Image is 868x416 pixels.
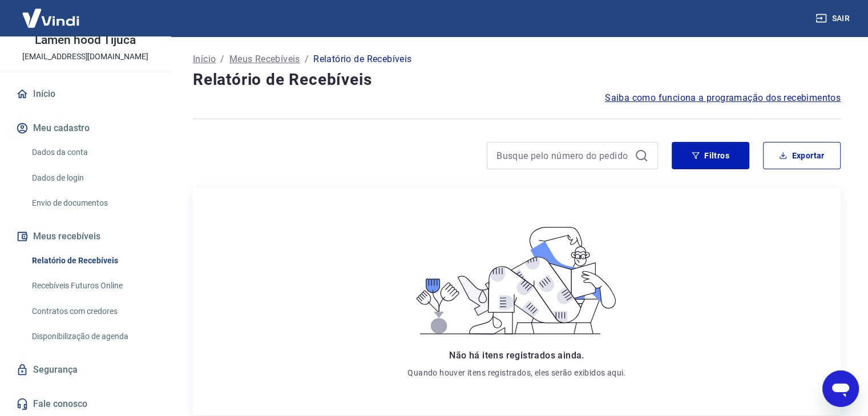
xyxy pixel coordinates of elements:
h4: Relatório de Recebíveis [193,68,841,91]
p: / [305,52,309,66]
p: Relatório de Recebíveis [313,52,411,66]
p: Quando houver itens registrados, eles serão exibidos aqui. [407,367,625,378]
p: [EMAIL_ADDRESS][DOMAIN_NAME] [22,51,148,63]
a: Dados da conta [27,141,157,164]
a: Disponibilização de agenda [27,325,157,348]
a: Recebíveis Futuros Online [27,274,157,297]
input: Busque pelo número do pedido [496,147,630,164]
button: Meu cadastro [14,116,157,141]
a: Relatório de Recebíveis [27,249,157,272]
button: Sair [813,8,854,29]
a: Envio de documentos [27,191,157,215]
button: Filtros [672,142,749,169]
img: Vindi [14,1,88,35]
a: Início [193,52,216,66]
a: Início [14,81,157,107]
button: Meus recebíveis [14,224,157,249]
a: Contratos com credores [27,300,157,323]
iframe: Botão para abrir a janela de mensagens, conversa em andamento [822,370,859,407]
a: Saiba como funciona a programação dos recebimentos [605,91,841,105]
a: Segurança [14,357,157,382]
a: Meus Recebíveis [229,52,300,66]
p: Lamen hood Tijuca [35,34,135,46]
a: Dados de login [27,166,157,190]
p: / [220,52,224,66]
span: Não há itens registrados ainda. [449,350,584,361]
button: Exportar [763,142,841,169]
